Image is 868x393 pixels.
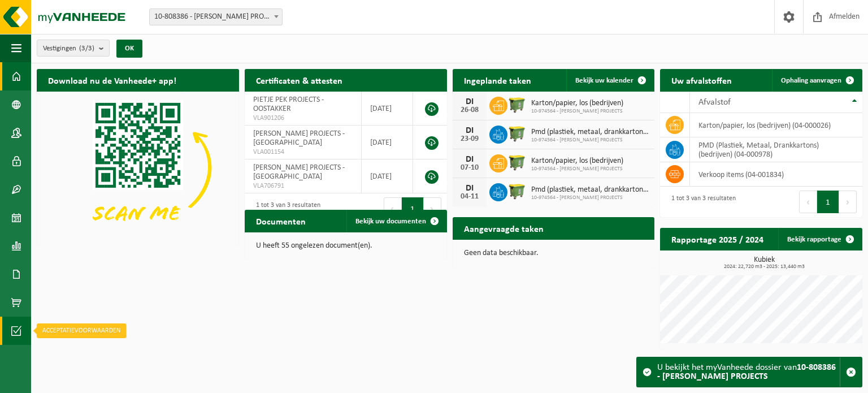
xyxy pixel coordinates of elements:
span: Pmd (plastiek, metaal, drankkartons) (bedrijven) [531,128,649,137]
span: VLA901206 [253,114,353,123]
count: (3/3) [79,45,94,52]
div: 23-09 [458,135,481,143]
div: 26-08 [458,106,481,114]
span: Bekijk uw documenten [355,218,426,225]
div: U bekijkt het myVanheede dossier van [657,357,840,387]
span: 2024: 22,720 m3 - 2025: 13,440 m3 [666,264,862,270]
span: [PERSON_NAME] PROJECTS - [GEOGRAPHIC_DATA] [253,129,345,147]
p: U heeft 55 ongelezen document(en). [256,242,436,250]
span: 10-808386 - PIETJE PEK PROJECTS [150,9,282,25]
h2: Documenten [245,210,317,232]
span: 10-974564 - [PERSON_NAME] PROJECTS [531,195,649,201]
span: Karton/papier, los (bedrijven) [531,157,623,166]
button: Previous [799,191,817,213]
span: VLA706791 [253,182,353,191]
h2: Certificaten & attesten [245,69,354,91]
a: Bekijk uw documenten [346,210,446,232]
strong: 10-808386 - [PERSON_NAME] PROJECTS [657,363,836,381]
div: 04-11 [458,193,481,201]
button: 1 [817,191,839,213]
button: OK [116,40,142,58]
img: WB-1100-HPE-GN-50 [507,124,527,143]
img: WB-1100-HPE-GN-50 [507,153,527,172]
span: 10-974564 - [PERSON_NAME] PROJECTS [531,166,623,172]
span: VLA001154 [253,148,353,157]
button: 1 [402,197,424,220]
span: Ophaling aanvragen [781,77,841,84]
span: Pmd (plastiek, metaal, drankkartons) (bedrijven) [531,185,649,195]
h2: Download nu de Vanheede+ app! [37,69,188,91]
h2: Aangevraagde taken [453,217,555,239]
button: Next [424,197,441,220]
td: [DATE] [362,126,413,159]
button: Vestigingen(3/3) [37,40,110,57]
span: Bekijk uw kalender [575,77,633,84]
td: verkoop items (04-001834) [690,162,862,187]
span: Vestigingen [43,40,94,57]
img: WB-1100-HPE-GN-50 [507,182,527,201]
a: Bekijk uw kalender [566,69,653,92]
span: Afvalstof [698,98,731,107]
div: DI [458,126,481,135]
div: 07-10 [458,164,481,172]
div: DI [458,97,481,106]
span: 10-974564 - [PERSON_NAME] PROJECTS [531,137,649,144]
div: DI [458,184,481,193]
div: 1 tot 3 van 3 resultaten [250,196,320,221]
div: 1 tot 3 van 3 resultaten [666,189,736,214]
button: Previous [384,197,402,220]
div: DI [458,155,481,164]
p: Geen data beschikbaar. [464,249,644,257]
img: Download de VHEPlus App [37,92,239,243]
td: [DATE] [362,159,413,193]
h2: Ingeplande taken [453,69,542,91]
td: karton/papier, los (bedrijven) (04-000026) [690,113,862,137]
td: [DATE] [362,92,413,126]
span: 10-808386 - PIETJE PEK PROJECTS [149,8,283,25]
a: Ophaling aanvragen [772,69,861,92]
td: PMD (Plastiek, Metaal, Drankkartons) (bedrijven) (04-000978) [690,137,862,162]
button: Next [839,191,857,213]
h2: Uw afvalstoffen [660,69,743,91]
span: [PERSON_NAME] PROJECTS - [GEOGRAPHIC_DATA] [253,163,345,181]
span: PIETJE PEK PROJECTS - OOSTAKKER [253,96,324,113]
a: Bekijk rapportage [778,228,861,251]
span: Karton/papier, los (bedrijven) [531,99,623,108]
span: 10-974564 - [PERSON_NAME] PROJECTS [531,108,623,115]
h2: Rapportage 2025 / 2024 [660,228,775,250]
img: WB-1100-HPE-GN-50 [507,95,527,114]
h3: Kubiek [666,256,862,270]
